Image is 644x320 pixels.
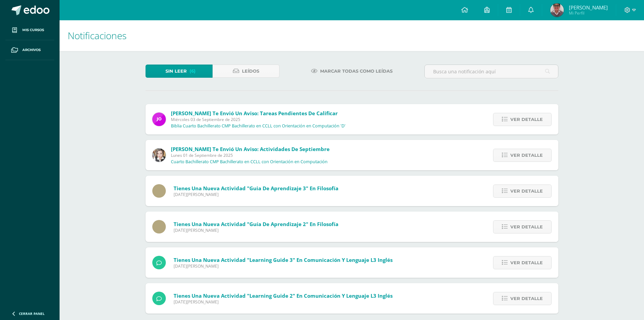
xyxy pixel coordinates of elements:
span: Sin leer [165,65,187,77]
img: 6614adf7432e56e5c9e182f11abb21f1.png [152,113,166,126]
span: Lunes 01 de Septiembre de 2025 [171,152,330,158]
img: 136ff738f0afb2d832eeafc9199160d8.png [152,148,166,162]
a: Leídos [213,65,280,78]
p: Biblia Cuarto Bachillerato CMP Bachillerato en CCLL con Orientación en Computación 'D' [171,123,346,129]
span: Tienes una nueva actividad "Learning Guide 2" En Comunicación y Lenguaje L3 Inglés [174,292,393,299]
span: Cerrar panel [19,311,45,316]
a: Mis cursos [5,20,54,40]
span: [DATE][PERSON_NAME] [174,263,393,269]
span: Ver detalle [510,149,543,162]
span: Marcar todas como leídas [320,65,393,77]
img: 9ff29071dadff2443d3fc9e4067af210.png [550,3,564,17]
span: Ver detalle [510,256,543,269]
span: Ver detalle [510,221,543,233]
span: Mi Perfil [569,10,608,16]
a: Archivos [5,40,54,60]
span: Ver detalle [510,185,543,197]
span: [PERSON_NAME] te envió un aviso: Tareas pendientes de calificar [171,110,338,117]
span: Miércoles 03 de Septiembre de 2025 [171,117,346,122]
span: [PERSON_NAME] [569,4,608,11]
span: Ver detalle [510,113,543,126]
span: (6) [190,65,196,77]
a: Marcar todas como leídas [303,65,401,78]
span: Tienes una nueva actividad "Guia de aprendizaje 3" En Filosofía [174,185,338,192]
span: Tienes una nueva actividad "Learning Guide 3" En Comunicación y Lenguaje L3 Inglés [174,256,393,263]
span: Tienes una nueva actividad "Guía de aprendizaje 2" En Filosofía [174,221,338,227]
span: Notificaciones [68,29,127,42]
span: Mis cursos [22,27,44,33]
span: [DATE][PERSON_NAME] [174,299,393,305]
a: Sin leer(6) [146,65,213,78]
p: Cuarto Bachillerato CMP Bachillerato en CCLL con Orientación en Computación [171,159,328,165]
span: Ver detalle [510,292,543,305]
span: Leídos [242,65,259,77]
span: [DATE][PERSON_NAME] [174,192,338,197]
span: [DATE][PERSON_NAME] [174,227,338,233]
span: Archivos [22,47,41,53]
span: [PERSON_NAME] te envió un aviso: Actividades de Septiembre [171,146,330,152]
input: Busca una notificación aquí [425,65,558,78]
